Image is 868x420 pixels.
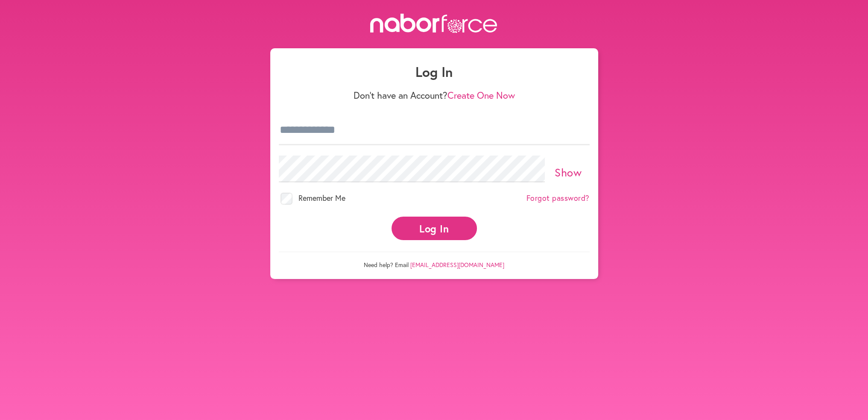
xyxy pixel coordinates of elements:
p: Need help? Email [279,252,590,269]
a: [EMAIL_ADDRESS][DOMAIN_NAME] [410,261,504,269]
button: Log In [392,217,477,240]
a: Create One Now [447,89,515,101]
h1: Log In [279,64,590,80]
p: Don't have an Account? [279,90,590,101]
span: Remember Me [298,193,345,203]
a: Show [555,165,582,179]
a: Forgot password? [526,194,590,203]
